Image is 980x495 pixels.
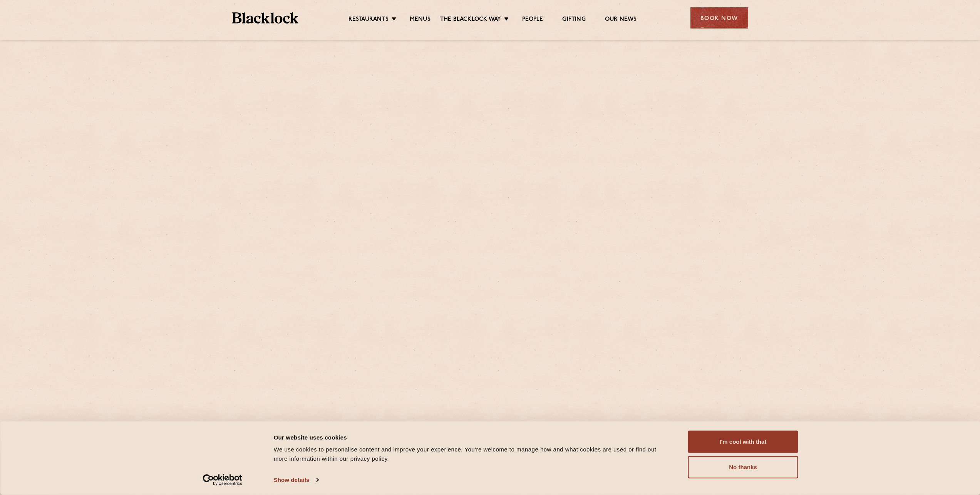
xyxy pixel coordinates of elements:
[522,16,543,24] a: People
[688,456,798,478] button: No thanks
[189,474,256,486] a: Usercentrics Cookiebot - opens in a new window
[274,433,671,442] div: Our website uses cookies
[605,16,637,24] a: Our News
[410,16,431,24] a: Menus
[274,445,671,463] div: We use cookies to personalise content and improve your experience. You're welcome to manage how a...
[274,474,318,486] a: Show details
[348,16,389,24] a: Restaurants
[562,16,585,24] a: Gifting
[690,7,748,29] div: Book Now
[232,12,299,23] img: BL_Textured_Logo-footer-cropped.svg
[440,16,501,24] a: The Blacklock Way
[688,431,798,453] button: I'm cool with that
